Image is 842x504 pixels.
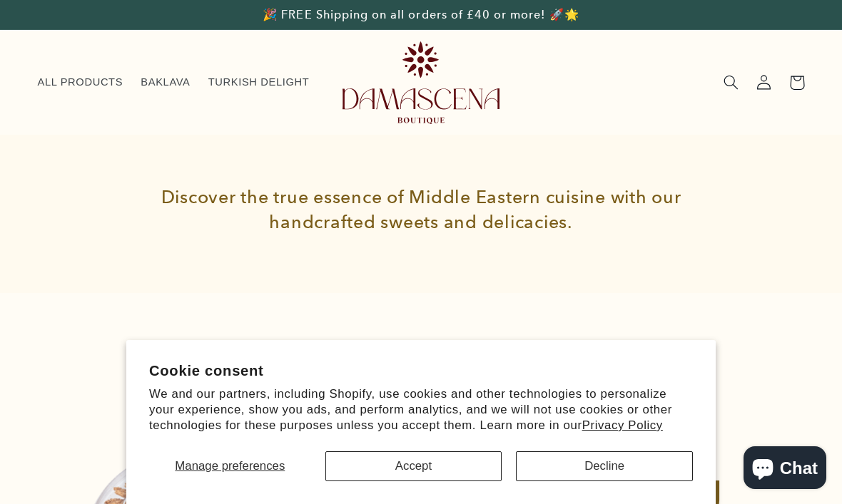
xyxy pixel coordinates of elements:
[325,451,502,481] button: Accept
[208,76,310,89] span: TURKISH DELIGHT
[149,386,693,433] p: We and our partners, including Shopify, use cookies and other technologies to personalize your ex...
[127,163,716,256] h1: Discover the true essence of Middle Eastern cuisine with our handcrafted sweets and delicacies.
[582,418,663,432] a: Privacy Policy
[337,36,505,129] a: Damascena Boutique
[739,446,831,493] inbox-online-store-chat: Shopify online store chat
[29,67,132,98] a: ALL PRODUCTS
[263,8,579,21] span: 🎉 FREE Shipping on all orders of £40 or more! 🚀🌟
[132,67,199,98] a: BAKLAVA
[149,451,311,481] button: Manage preferences
[38,76,123,89] span: ALL PRODUCTS
[516,451,693,481] button: Decline
[149,363,693,379] h2: Cookie consent
[175,459,285,473] span: Manage preferences
[141,76,190,89] span: BAKLAVA
[199,67,318,98] a: TURKISH DELIGHT
[343,41,499,123] img: Damascena Boutique
[715,66,748,99] summary: Search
